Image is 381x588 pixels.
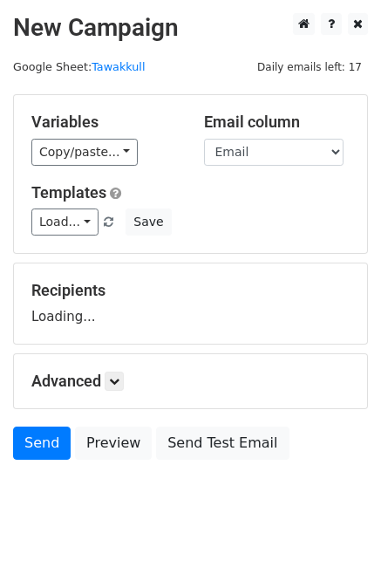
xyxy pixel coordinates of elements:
[251,58,368,77] span: Daily emails left: 17
[31,113,178,132] h5: Variables
[13,13,368,43] h2: New Campaign
[31,281,350,300] h5: Recipients
[75,427,152,460] a: Preview
[156,427,289,460] a: Send Test Email
[31,281,350,326] div: Loading...
[31,209,99,236] a: Load...
[92,60,145,73] a: Tawakkull
[31,139,138,166] a: Copy/paste...
[31,372,350,391] h5: Advanced
[251,60,368,73] a: Daily emails left: 17
[126,209,171,236] button: Save
[31,183,106,202] a: Templates
[13,60,145,73] small: Google Sheet:
[13,427,71,460] a: Send
[204,113,350,132] h5: Email column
